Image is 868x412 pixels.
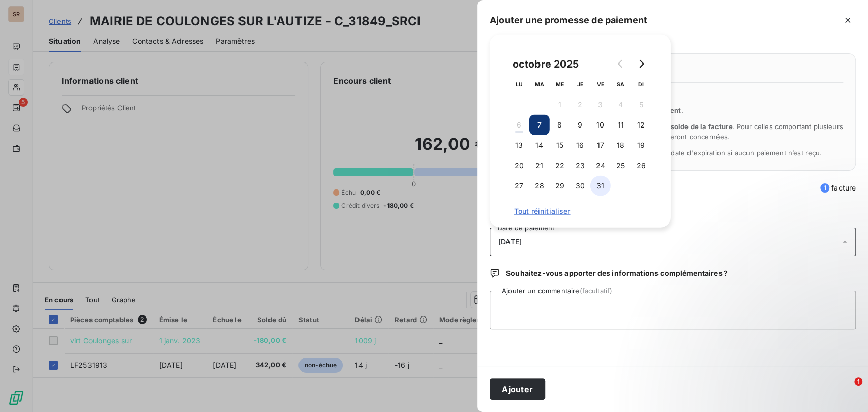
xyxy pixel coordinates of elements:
button: 25 [611,155,631,176]
button: 23 [570,155,590,176]
button: Go to previous month [611,54,631,74]
button: 10 [590,115,611,135]
button: 13 [509,135,529,155]
button: 6 [509,115,529,135]
button: Go to next month [631,54,651,74]
button: 19 [631,135,651,155]
button: 11 [611,115,631,135]
iframe: Intercom notifications message [665,313,868,385]
button: 30 [570,176,590,196]
button: 15 [550,135,570,155]
button: 4 [611,94,631,115]
button: 14 [529,135,550,155]
button: 29 [550,176,570,196]
th: mercredi [550,74,570,94]
button: 21 [529,155,550,176]
iframe: Intercom live chat [833,377,858,402]
button: 17 [590,135,611,155]
button: 27 [509,176,529,196]
button: 22 [550,155,570,176]
button: 9 [570,115,590,135]
span: 1 [820,183,829,193]
button: Ajouter [490,378,545,400]
th: mardi [529,74,550,94]
span: La promesse de paiement couvre . Pour celles comportant plusieurs échéances, seules les échéances... [515,122,843,141]
span: [DATE] [498,238,522,246]
span: 1 [854,377,862,386]
button: 20 [509,155,529,176]
button: 31 [590,176,611,196]
button: 8 [550,115,570,135]
button: 24 [590,155,611,176]
button: 3 [590,94,611,115]
th: lundi [509,74,529,94]
div: octobre 2025 [509,56,583,72]
span: Souhaitez-vous apporter des informations complémentaires ? [506,268,728,278]
button: 28 [529,176,550,196]
span: l’ensemble du solde de la facture [623,122,733,131]
span: facture [820,183,856,193]
button: 16 [570,135,590,155]
button: 12 [631,115,651,135]
button: 26 [631,155,651,176]
span: Tout réinitialiser [514,207,646,215]
button: 2 [570,94,590,115]
th: jeudi [570,74,590,94]
button: 7 [529,115,550,135]
th: samedi [611,74,631,94]
button: 5 [631,94,651,115]
button: 1 [550,94,570,115]
button: 18 [611,135,631,155]
th: vendredi [590,74,611,94]
th: dimanche [631,74,651,94]
h5: Ajouter une promesse de paiement [490,13,647,27]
